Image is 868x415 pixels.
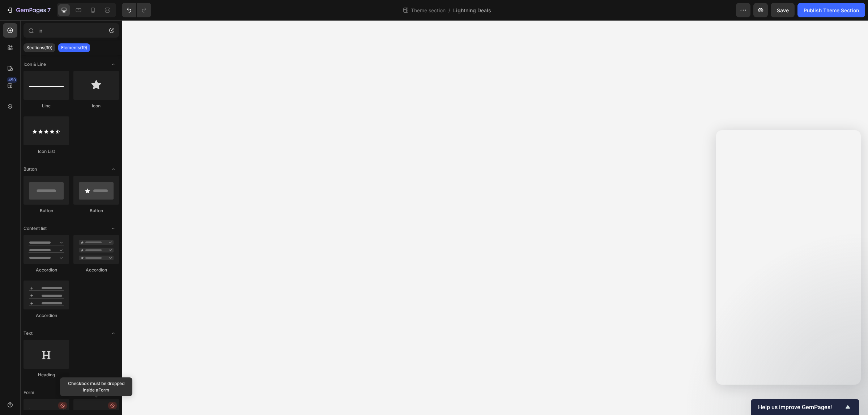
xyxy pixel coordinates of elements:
div: Button [73,208,119,214]
span: Form [24,389,34,396]
div: Line [24,103,69,109]
div: Button [24,208,69,214]
p: 7 [47,6,51,14]
span: Toggle open [107,59,119,70]
button: Save [771,3,795,17]
span: Theme section [409,7,447,14]
span: / [448,7,450,14]
div: Accordion [24,312,69,319]
iframe: Design area [122,20,868,415]
div: Accordion [73,267,119,273]
span: Toggle open [107,328,119,339]
span: Button [24,166,37,172]
span: Save [777,7,789,13]
span: Toggle open [107,163,119,175]
button: Publish Theme Section [797,3,865,17]
p: Elements(19) [61,45,87,51]
div: Accordion [24,267,69,273]
span: Help us improve GemPages! [758,404,843,411]
iframe: Intercom live chat [716,130,861,385]
span: Icon & Line [24,61,46,68]
input: Search Sections & Elements [24,23,119,38]
div: Icon [73,103,119,109]
div: 450 [7,77,17,83]
div: Undo/Redo [122,3,151,17]
button: 7 [3,3,54,17]
iframe: Intercom live chat [843,380,861,397]
div: Publish Theme Section [804,7,859,14]
span: Content list [24,225,47,232]
span: Lightning Deals [453,7,491,14]
span: Text [24,330,33,337]
span: Toggle open [107,387,119,398]
div: Heading [24,372,69,378]
p: Sections(30) [26,45,52,51]
div: Icon List [24,148,69,155]
span: Toggle open [107,223,119,234]
button: Show survey - Help us improve GemPages! [758,403,852,411]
